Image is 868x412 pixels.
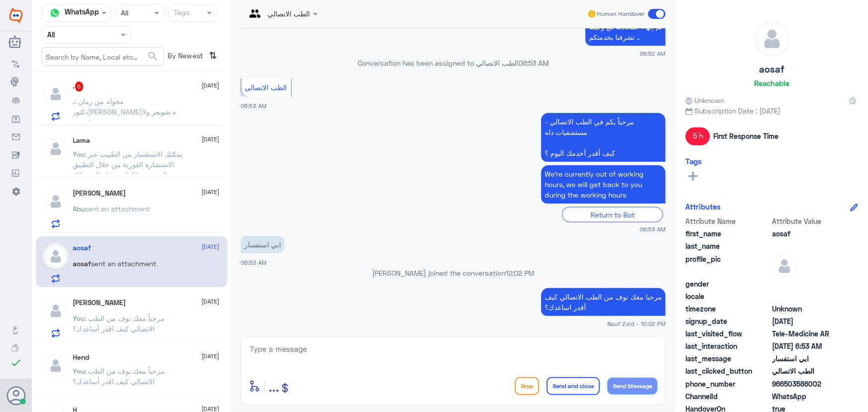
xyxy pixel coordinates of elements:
[202,135,220,144] span: [DATE]
[85,205,150,213] span: sent an attachment
[685,105,858,116] span: Subscription Date : [DATE]
[607,378,658,395] button: Send Message
[73,314,85,322] span: You
[772,366,844,376] span: الطب الاتصالي
[685,241,770,251] span: last_name
[772,279,844,289] span: null
[685,304,770,314] span: timezone
[519,59,549,67] span: 06:53 AM
[772,316,844,326] span: 2025-10-06T22:19:50.483Z
[269,377,279,395] span: ...
[607,319,666,328] span: Nouf Zaid - 12:02 PM
[685,379,770,389] span: phone_number
[241,58,666,68] p: Conversation has been assigned to الطب الاتصالي
[43,353,68,378] img: defaultAdmin.png
[541,113,666,162] p: 7/10/2025, 6:53 AM
[6,386,25,405] button: Avatar
[73,259,92,268] span: aosaf
[73,205,85,213] span: Abu
[269,375,279,397] button: ...
[43,82,68,106] img: defaultAdmin.png
[73,150,183,221] span: : يمكنك الاستفسار من الطبيب عبر الاستشارة الفورية من خلال التطبيق والتي من خلالها يتم تواصلك بشكل...
[685,202,721,211] h6: Attributes
[685,228,770,239] span: first_name
[685,127,710,145] span: 5 h
[202,242,220,251] span: [DATE]
[562,207,663,222] div: Return to Bot
[772,304,844,314] span: Unknown
[73,299,126,307] h5: صقر القحطاني
[202,352,220,361] span: [DATE]
[172,7,190,20] div: Tags
[754,79,789,88] h6: Reachable
[73,367,85,375] span: You
[73,136,91,145] h5: Lama
[640,49,666,58] span: 06:52 AM
[75,82,84,92] span: 6
[73,97,75,105] span: .
[42,48,163,66] input: Search by Name, Local etc…
[73,82,84,92] h5: .
[43,299,68,323] img: defaultAdmin.png
[92,259,157,268] span: sent an attachment
[685,328,770,339] span: last_visited_flow
[241,236,285,253] p: 7/10/2025, 6:53 AM
[772,216,844,226] span: Attribute Value
[685,353,770,364] span: last_message
[9,7,22,23] img: Widebot Logo
[73,367,165,386] span: : مرحباً معك نوف من الطب الاتصالي كيف اقدر أساعدك؟
[73,189,126,198] h5: Abu Abdulmalik
[241,103,267,109] span: 06:53 AM
[772,353,844,364] span: ابي استفسار
[164,47,205,67] span: By Newest
[43,244,68,269] img: defaultAdmin.png
[73,150,85,158] span: You
[597,9,645,18] span: Human Handover
[685,391,770,402] span: ChannelId
[202,297,220,306] span: [DATE]
[515,377,539,395] button: Drop
[585,18,666,46] p: 7/10/2025, 6:52 AM
[772,391,844,402] span: 2
[245,83,288,92] span: الطب الاتصالي
[685,279,770,289] span: gender
[47,5,62,20] img: whatsapp.png
[755,22,789,56] img: defaultAdmin.png
[772,291,844,302] span: null
[685,157,702,166] h6: Tags
[10,357,22,369] i: check
[202,188,220,197] span: [DATE]
[547,377,600,395] button: Send and close
[772,328,844,339] span: Tele-Medicine AR
[685,95,724,105] span: Unknown
[241,259,267,266] span: 06:53 AM
[209,47,217,64] i: ⇅
[685,291,770,302] span: locale
[241,268,666,278] p: [PERSON_NAME] joined the conversation
[505,269,534,277] span: 12:02 PM
[541,165,666,204] p: 7/10/2025, 6:53 AM
[685,216,770,226] span: Attribute Name
[772,254,797,279] img: defaultAdmin.png
[541,288,666,316] p: 7/10/2025, 12:02 PM
[43,136,68,161] img: defaultAdmin.png
[685,341,770,351] span: last_interaction
[772,379,844,389] span: 966503586002
[202,81,220,90] span: [DATE]
[147,50,159,62] span: search
[772,228,844,239] span: aosaf
[685,316,770,326] span: signup_date
[759,64,784,75] h5: aosaf
[73,353,90,362] h5: Hend
[43,189,68,214] img: defaultAdmin.png
[73,97,177,126] span: : محوله من زمان دكتور[PERSON_NAME]ه شويعر ولا في رد
[713,131,778,141] span: First Response Time
[147,48,159,65] button: search
[73,314,165,333] span: : مرحباً معك نوف من الطب الاتصالي كيف اقدر أساعدك؟
[772,341,844,351] span: 2025-10-07T03:53:12.534Z
[685,254,770,277] span: profile_pic
[685,366,770,376] span: last_clicked_button
[640,225,666,233] span: 06:53 AM
[73,244,92,252] h5: aosaf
